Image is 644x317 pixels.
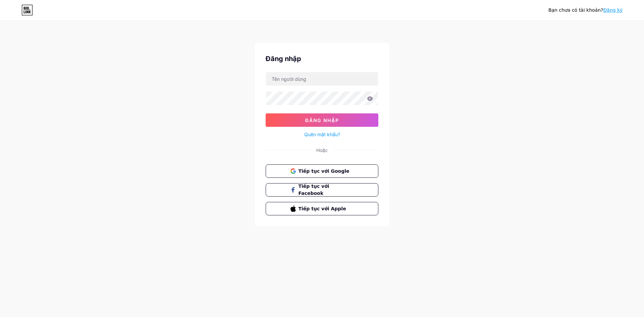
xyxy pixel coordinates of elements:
button: Tiếp tục với Apple [266,202,378,215]
font: Tiếp tục với Apple [299,206,346,211]
font: Tiếp tục với Facebook [299,183,329,196]
font: Đăng nhập [305,117,339,123]
input: Tên người dùng [266,72,378,86]
button: Tiếp tục với Facebook [266,183,378,197]
font: Đăng nhập [266,55,301,63]
font: Quên mật khẩu? [304,131,340,137]
font: Hoặc [316,147,328,153]
a: Đăng ký [603,7,623,13]
font: Bạn chưa có tài khoản? [548,7,603,13]
button: Đăng nhập [266,113,378,127]
button: Tiếp tục với Google [266,164,378,178]
a: Quên mật khẩu? [304,131,340,138]
font: Tiếp tục với Google [299,168,350,174]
